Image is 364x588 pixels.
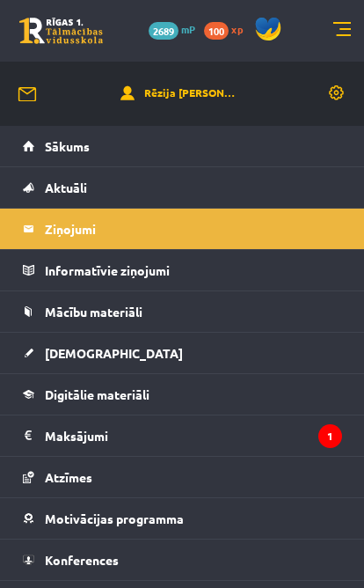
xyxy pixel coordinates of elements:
[76,321,131,334] span: 18:07 [DATE]
[318,424,342,448] i: 1
[35,35,329,67] a: Jauns ziņojums
[76,248,310,281] span: Labdien!Pielikumā liecības noraksts! [GEOGRAPHIC_DATA]...
[76,194,310,281] a: No: R1TV komanda (Administratori) 21:32 [DATE] Liecības noraksts! Labdien!Pielikumā liecības nora...
[207,136,298,168] span: 1 – 30 no 214
[23,498,342,539] a: Motivācijas programma
[231,22,243,36] span: xp
[76,303,258,320] span: No: R1TV komanda (Administratori)
[76,430,310,518] a: No: [PERSON_NAME] (9.a JK klase) 14:32 [DATE] kompleksā ieskaite Labdien!Paldies par 4vai uzdevum...
[45,552,119,568] span: Konferences
[45,180,87,195] span: Aktuāli
[76,335,310,375] span: Re: Par liecības noraksta saņemšanu! - [XQW-WHZLW-854]
[23,333,342,373] a: [DEMOGRAPHIC_DATA]
[23,291,342,332] a: Mācību materiāli
[45,386,149,402] span: Digitālie materiāli
[19,18,103,44] a: Rīgas 1. Tālmācības vidusskola
[76,463,310,485] span: kompleksā ieskaite
[45,304,142,320] span: Mācību materiāli
[204,22,251,36] a: 100 xp
[23,374,342,415] a: Digitālie materiāli
[45,250,342,290] legend: Informatīvie ziņojumi
[45,138,90,154] span: Sākums
[23,457,342,497] a: Atzīmes
[76,485,310,518] span: Labdien!Paldies par 4vai uzdevumi ar kvadrāt saknē...
[23,250,342,290] a: Informatīvie ziņojumi
[23,540,342,580] a: Konferences
[76,303,310,408] a: No: R1TV komanda (Administratori) 18:07 [DATE] Re: Par liecības noraksta saņemšanu! - [XQW-WHZLW-...
[23,209,342,249] a: Ziņojumi
[45,469,92,485] span: Atzīmes
[23,167,342,208] a: Aktuāli
[45,415,342,456] legend: Maksājumi
[181,22,195,36] span: mP
[76,430,265,447] span: No: [PERSON_NAME] (9.a JK klase)
[45,209,342,249] legend: Ziņojumi
[76,226,310,248] span: Liecības noraksts!
[76,194,258,210] span: No: R1TV komanda (Administratori)
[204,22,229,40] span: 100
[76,375,310,408] span: Labdien, Rēzija! Paldies par ziņu - piefiksēts! Ar labāka...
[76,212,131,225] span: 21:32 [DATE]
[45,345,183,361] span: [DEMOGRAPHIC_DATA]
[149,22,178,40] span: 2689
[74,137,133,169] button: Opcijas
[45,511,184,526] span: Motivācijas programma
[23,415,342,456] a: Maksājumi1
[76,449,131,462] span: 14:32 [DATE]
[23,126,342,166] a: Sākums
[120,85,239,103] a: Rēzija [PERSON_NAME]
